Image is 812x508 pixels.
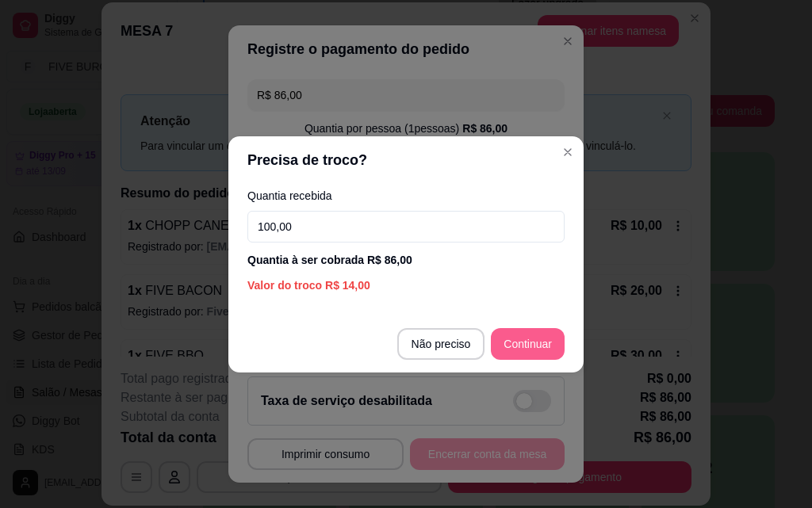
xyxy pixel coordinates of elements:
div: Valor do troco R$ 14,00 [247,277,565,293]
header: Precisa de troco? [228,136,584,184]
div: Quantia à ser cobrada R$ 86,00 [247,252,565,268]
label: Quantia recebida [247,190,565,201]
button: Continuar [491,328,565,360]
button: Não preciso [397,328,485,360]
button: Close [555,139,580,165]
